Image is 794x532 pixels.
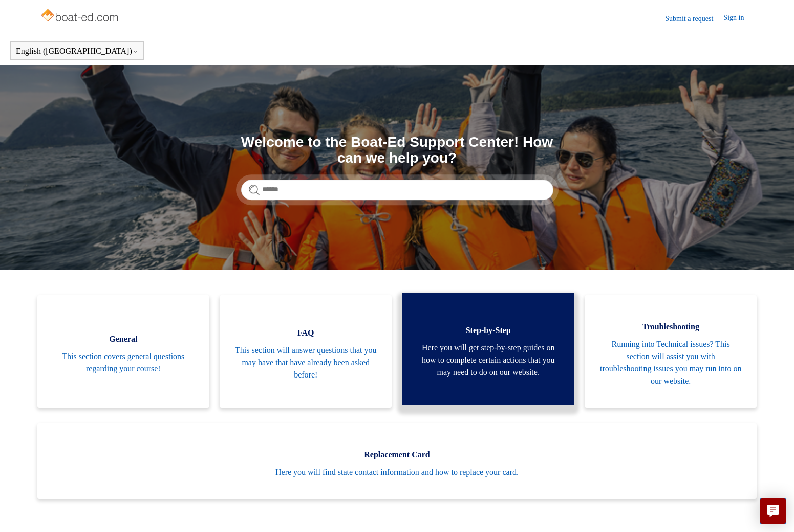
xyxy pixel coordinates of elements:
[53,333,194,345] span: General
[37,295,209,408] a: General This section covers general questions regarding your course!
[600,321,741,333] span: Troubleshooting
[53,449,742,461] span: Replacement Card
[241,135,553,166] h1: Welcome to the Boat-Ed Support Center! How can we help you?
[220,295,392,408] a: FAQ This section will answer questions that you may have that have already been asked before!
[665,13,723,24] a: Submit a request
[241,180,553,200] input: Search
[417,342,559,379] span: Here you will get step-by-step guides on how to complete certain actions that you may need to do ...
[235,344,376,381] span: This section will answer questions that you may have that have already been asked before!
[723,12,754,25] a: Sign in
[16,47,138,56] button: English ([GEOGRAPHIC_DATA])
[40,6,121,27] img: Boat-Ed Help Center home page
[760,498,786,524] button: Live chat
[402,293,574,405] a: Step-by-Step Here you will get step-by-step guides on how to complete certain actions that you ma...
[53,466,742,478] span: Here you will find state contact information and how to replace your card.
[417,324,559,337] span: Step-by-Step
[37,423,757,499] a: Replacement Card Here you will find state contact information and how to replace your card.
[53,350,194,375] span: This section covers general questions regarding your course!
[235,327,376,339] span: FAQ
[600,338,741,387] span: Running into Technical issues? This section will assist you with troubleshooting issues you may r...
[585,295,757,408] a: Troubleshooting Running into Technical issues? This section will assist you with troubleshooting ...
